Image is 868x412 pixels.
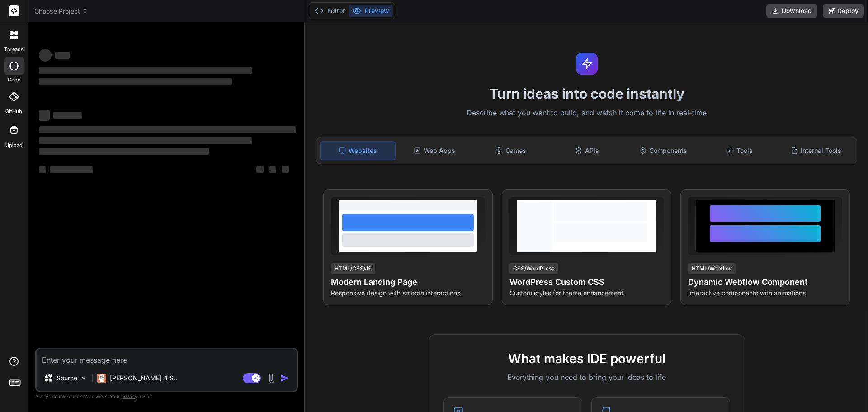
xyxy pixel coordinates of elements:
[509,263,558,274] div: CSS/WordPress
[509,289,664,298] p: Custom styles for theme enhancement
[80,374,88,382] img: Pick Models
[509,276,664,289] h4: WordPress Custom CSS
[50,166,93,173] span: ‌
[320,141,396,160] div: Websites
[266,373,277,384] img: attachment
[39,67,252,74] span: ‌
[57,374,77,383] p: Source
[39,137,252,144] span: ‌
[35,392,298,401] p: Always double-check its answers. Your in Bind
[4,46,24,53] label: threads
[474,141,548,160] div: Games
[39,49,52,62] span: ‌
[766,4,817,18] button: Download
[121,393,137,399] span: privacy
[443,372,730,383] p: Everything you need to bring your ideas to life
[97,374,106,383] img: Claude 4 Sonnet
[5,108,22,115] label: GitHub
[550,141,624,160] div: APIs
[282,166,289,173] span: ‌
[443,349,730,368] h2: What makes IDE powerful
[311,107,863,119] p: Describe what you want to build, and watch it come to life in real-time
[778,141,853,160] div: Internal Tools
[349,5,393,17] button: Preview
[311,5,349,17] button: Editor
[688,263,736,274] div: HTML/Webflow
[331,289,485,298] p: Responsive design with smooth interactions
[703,141,777,160] div: Tools
[8,76,20,84] label: code
[397,141,472,160] div: Web Apps
[39,78,232,85] span: ‌
[34,7,88,16] span: Choose Project
[55,52,70,59] span: ‌
[311,85,863,102] h1: Turn ideas into code instantly
[280,374,289,383] img: icon
[39,126,296,133] span: ‌
[823,4,864,18] button: Deploy
[39,110,50,121] span: ‌
[688,289,842,298] p: Interactive components with animations
[688,276,842,289] h4: Dynamic Webflow Component
[331,263,375,274] div: HTML/CSS/JS
[256,166,264,173] span: ‌
[5,142,23,149] label: Upload
[626,141,701,160] div: Components
[110,374,177,383] p: [PERSON_NAME] 4 S..
[269,166,276,173] span: ‌
[331,276,485,289] h4: Modern Landing Page
[39,166,46,173] span: ‌
[39,148,209,155] span: ‌
[53,112,82,119] span: ‌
